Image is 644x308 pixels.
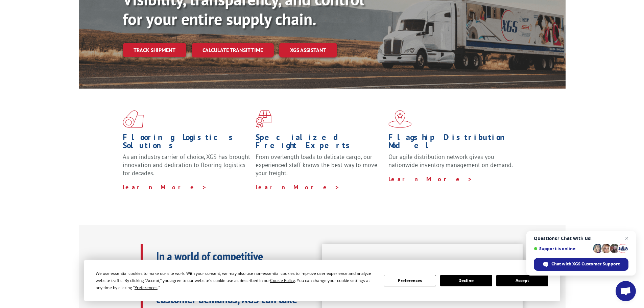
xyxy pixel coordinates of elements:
span: Our agile distribution network gives you nationwide inventory management on demand. [388,153,513,169]
span: Support is online [534,246,591,251]
a: Learn More > [123,183,207,191]
a: Calculate transit time [192,43,274,57]
img: xgs-icon-flagship-distribution-model-red [388,110,412,128]
div: We use essential cookies to make our site work. With your consent, we may also use non-essential ... [96,270,376,291]
a: Track shipment [123,43,186,57]
img: xgs-icon-total-supply-chain-intelligence-red [123,110,144,128]
h1: Flagship Distribution Model [388,133,516,153]
span: Chat with XGS Customer Support [551,261,620,267]
span: Questions? Chat with us! [534,236,628,241]
h1: Specialized Freight Experts [256,133,383,153]
button: Preferences [384,275,436,286]
button: Decline [440,275,492,286]
h1: Flooring Logistics Solutions [123,133,251,153]
a: Learn More > [388,175,473,183]
span: As an industry carrier of choice, XGS has brought innovation and dedication to flooring logistics... [123,153,250,177]
a: Learn More > [256,183,340,191]
span: Close chat [623,234,631,242]
p: From overlength loads to delicate cargo, our experienced staff knows the best way to move your fr... [256,153,383,183]
div: Open chat [616,281,636,301]
span: Cookie Policy [270,278,295,283]
button: Accept [496,275,548,286]
div: Chat with XGS Customer Support [534,258,628,271]
span: Preferences [135,285,158,290]
a: XGS ASSISTANT [279,43,337,57]
div: Cookie Consent Prompt [84,260,560,301]
img: xgs-icon-focused-on-flooring-red [256,110,271,128]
